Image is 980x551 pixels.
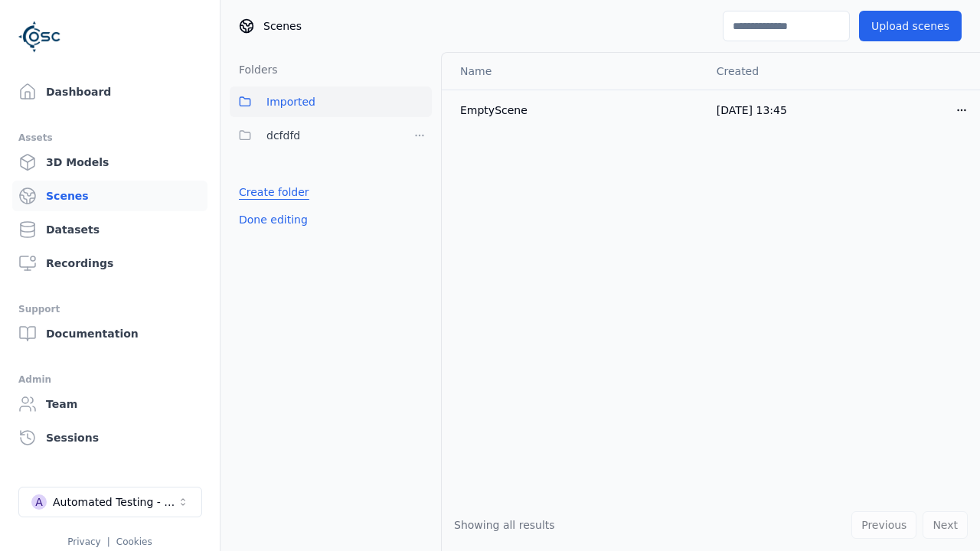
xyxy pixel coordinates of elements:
[263,18,302,34] span: Scenes
[12,77,207,107] a: Dashboard
[12,147,207,178] a: 3D Models
[266,126,300,145] span: dcfdfd
[18,487,202,517] button: Select a workspace
[230,62,278,77] h3: Folders
[67,536,100,547] a: Privacy
[12,422,207,453] a: Sessions
[230,206,317,233] button: Done editing
[230,86,432,117] button: Imported
[442,53,704,90] th: Name
[12,389,207,419] a: Team
[18,129,201,147] div: Assets
[12,214,207,245] a: Datasets
[12,248,207,279] a: Recordings
[53,494,177,510] div: Automated Testing - Playwright
[12,318,207,349] a: Documentation
[230,120,398,151] button: dcfdfd
[116,536,152,547] a: Cookies
[230,178,318,206] button: Create folder
[704,53,943,90] th: Created
[460,103,692,118] div: EmptyScene
[18,370,201,389] div: Admin
[12,181,207,211] a: Scenes
[454,519,555,531] span: Showing all results
[859,11,962,41] button: Upload scenes
[239,184,309,200] a: Create folder
[717,104,787,116] span: [DATE] 13:45
[107,536,110,547] span: |
[266,93,315,111] span: Imported
[31,494,47,510] div: A
[18,15,61,58] img: Logo
[18,300,201,318] div: Support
